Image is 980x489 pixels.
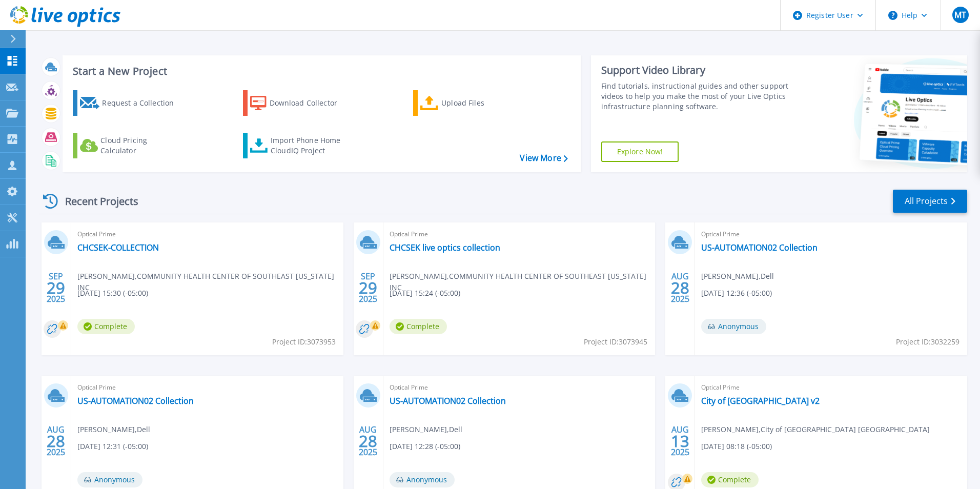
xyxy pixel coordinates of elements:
span: [DATE] 12:36 (-05:00) [701,288,772,299]
span: [PERSON_NAME] , Dell [701,271,774,282]
span: Optical Prime [701,229,961,240]
span: Complete [701,472,759,487]
h3: Start a New Project [73,66,567,77]
div: AUG 2025 [670,422,690,460]
a: Download Collector [243,90,357,116]
span: Optical Prime [701,382,961,393]
span: Project ID: 3073945 [584,336,647,348]
span: [DATE] 15:24 (-05:00) [390,288,460,299]
a: US-AUTOMATION02 Collection [701,242,818,253]
a: US-AUTOMATION02 Collection [77,396,194,406]
span: [DATE] 15:30 (-05:00) [77,288,148,299]
span: Complete [390,319,447,334]
span: [DATE] 12:31 (-05:00) [77,441,148,452]
a: Cloud Pricing Calculator [73,133,187,158]
a: City of [GEOGRAPHIC_DATA] v2 [701,396,820,406]
div: Import Phone Home CloudIQ Project [271,135,351,156]
span: Optical Prime [390,229,649,240]
span: MT [954,11,966,19]
div: Support Video Library [601,64,793,77]
a: Request a Collection [73,90,187,116]
span: 13 [671,437,689,445]
div: SEP 2025 [46,269,66,307]
span: Anonymous [701,319,766,334]
div: Cloud Pricing Calculator [100,135,182,156]
div: AUG 2025 [358,422,378,460]
span: [DATE] 12:28 (-05:00) [390,441,460,452]
span: [PERSON_NAME] , COMMUNITY HEALTH CENTER OF SOUTHEAST [US_STATE] INC [77,271,343,293]
span: Anonymous [77,472,142,487]
div: AUG 2025 [670,269,690,307]
a: View More [520,153,567,163]
span: [PERSON_NAME] , Dell [77,424,150,435]
div: Find tutorials, instructional guides and other support videos to help you make the most of your L... [601,81,793,112]
span: Project ID: 3073953 [272,336,336,348]
span: 29 [359,283,377,292]
span: [PERSON_NAME] , COMMUNITY HEALTH CENTER OF SOUTHEAST [US_STATE] INC [390,271,656,293]
div: Recent Projects [39,189,152,214]
span: 28 [671,283,689,292]
span: [PERSON_NAME] , Dell [390,424,462,435]
span: Project ID: 3032259 [896,336,959,348]
div: AUG 2025 [46,422,66,460]
a: Upload Files [413,90,527,116]
span: [PERSON_NAME] , City of [GEOGRAPHIC_DATA] [GEOGRAPHIC_DATA] [701,424,930,435]
span: 28 [47,437,65,445]
a: US-AUTOMATION02 Collection [390,396,506,406]
span: Complete [77,319,135,334]
span: Optical Prime [77,229,337,240]
span: Optical Prime [77,382,337,393]
a: Explore Now! [601,141,679,162]
div: Upload Files [441,93,523,113]
a: CHCSEK live optics collection [390,242,500,253]
a: All Projects [893,190,967,213]
span: Anonymous [390,472,455,487]
div: SEP 2025 [358,269,378,307]
div: Request a Collection [102,93,184,113]
span: 29 [47,283,65,292]
span: Optical Prime [390,382,649,393]
span: 28 [359,437,377,445]
a: CHCSEK-COLLECTION [77,242,159,253]
div: Download Collector [270,93,352,113]
span: [DATE] 08:18 (-05:00) [701,441,772,452]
